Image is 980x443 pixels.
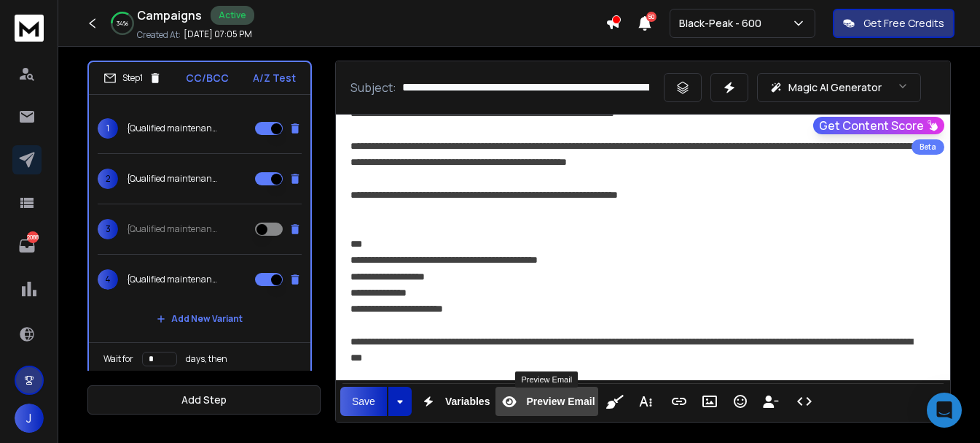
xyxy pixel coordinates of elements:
[757,387,785,416] button: Insert Unsubscribe Link
[137,7,202,24] h1: Campaigns
[98,169,118,189] span: 2
[98,219,118,239] span: 3
[442,396,493,408] span: Variables
[340,387,387,416] button: Save
[679,16,767,31] p: Black-Peak - 600
[495,387,597,416] button: Preview Email
[211,6,254,25] div: Active
[788,80,882,95] p: Magic AI Generator
[665,387,693,416] button: Insert Link (Ctrl+K)
[696,387,724,416] button: Insert Image (Ctrl+P)
[186,71,229,85] p: CC/BCC
[350,79,396,96] p: Subject:
[103,353,133,365] p: Wait for
[813,117,944,134] button: Get Content Score
[145,304,254,334] button: Add New Variant
[601,387,629,416] button: Clean HTML
[98,118,118,139] span: 1
[833,9,954,38] button: Get Free Credits
[791,387,818,416] button: Code View
[127,173,220,185] p: {Qualified maintenance tech|Technician|Maintenance technician|Qualified technician|Technician tea...
[137,29,181,41] p: Created At:
[646,12,656,22] span: 50
[12,231,42,261] a: 2088
[127,223,220,235] p: {Qualified maintenance tech|Technician|Maintenance technician|Qualified technician|Technician tea...
[87,61,312,377] li: Step1CC/BCCA/Z Test1{Qualified maintenance tech|Technician|Maintenance technician|Qualified techn...
[87,385,321,415] button: Add Step
[726,387,754,416] button: Emoticons
[863,16,944,31] p: Get Free Credits
[253,71,296,85] p: A/Z Test
[15,404,44,433] button: J
[186,353,227,365] p: days, then
[927,393,962,428] div: Open Intercom Messenger
[15,15,44,42] img: logo
[415,387,493,416] button: Variables
[515,371,578,388] div: Preview Email
[127,274,220,285] p: {Qualified maintenance tech|Technician|Maintenance technician|Qualified technician|Technician tea...
[27,231,39,243] p: 2088
[757,73,921,102] button: Magic AI Generator
[184,28,252,40] p: [DATE] 07:05 PM
[632,387,659,416] button: More Text
[98,269,118,290] span: 4
[912,139,944,155] div: Beta
[117,19,128,28] p: 34 %
[103,72,162,85] div: Step 1
[523,396,597,408] span: Preview Email
[127,123,220,134] p: {Qualified maintenance tech|Technician|Maintenance technician|Qualified technician|Technician tea...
